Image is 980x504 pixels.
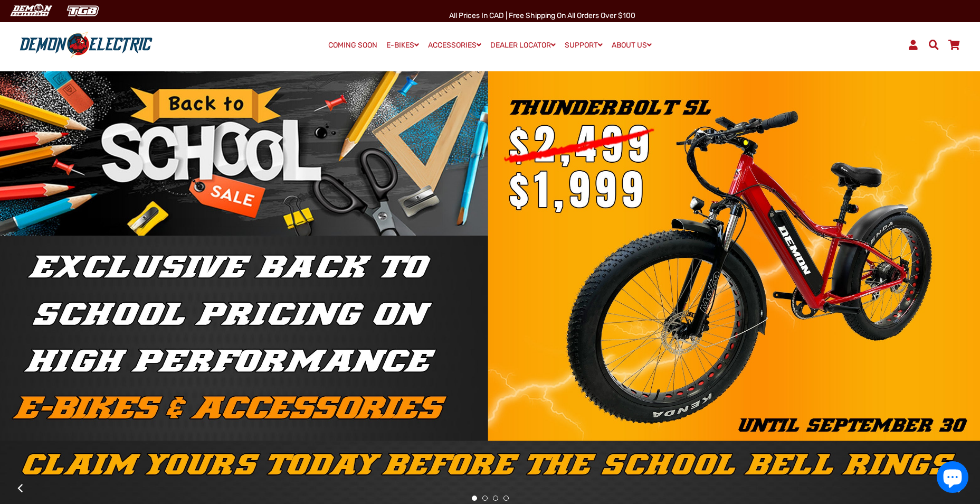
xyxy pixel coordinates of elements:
a: DEALER LOCATOR [487,38,559,53]
button: 3 of 4 [493,496,498,501]
a: ABOUT US [608,38,655,53]
a: ACCESSORIES [424,38,485,53]
img: Demon Electric [5,2,56,20]
span: All Prices in CAD | Free shipping on all orders over $100 [449,11,635,20]
a: E-BIKES [383,38,423,53]
button: 1 of 4 [472,496,477,501]
button: 2 of 4 [482,496,488,501]
img: Demon Electric logo [16,31,156,59]
img: TGB Canada [61,2,104,20]
a: SUPPORT [561,38,606,53]
button: 4 of 4 [503,496,509,501]
inbox-online-store-chat: Shopify online store chat [934,461,972,496]
a: COMING SOON [325,38,381,53]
